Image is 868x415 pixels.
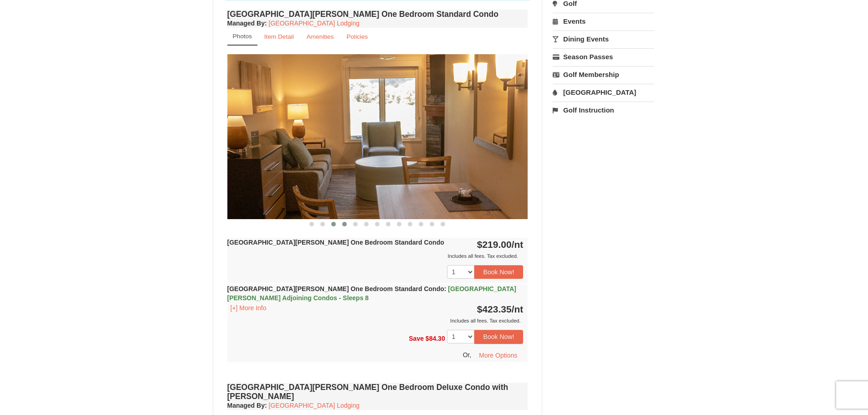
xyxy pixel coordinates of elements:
[227,20,265,27] span: Managed By
[474,330,524,343] button: Book Now!
[227,251,524,261] div: Includes all fees. Tax excluded.
[227,303,270,313] button: [+] More Info
[512,239,524,250] span: /nt
[227,383,528,401] h4: [GEOGRAPHIC_DATA][PERSON_NAME] One Bedroom Deluxe Condo with [PERSON_NAME]
[409,335,424,342] span: Save
[477,239,524,250] strong: $219.00
[258,28,300,46] a: Item Detail
[474,265,524,279] button: Book Now!
[269,20,360,27] a: [GEOGRAPHIC_DATA] Lodging
[307,33,334,40] small: Amenities
[473,348,523,362] button: More Options
[553,31,654,47] a: Dining Events
[477,304,512,314] span: $423.35
[553,102,654,118] a: Golf Instruction
[463,351,472,358] span: Or,
[227,402,265,409] span: Managed By
[227,316,524,325] div: Includes all fees. Tax excluded.
[346,33,368,40] small: Policies
[227,10,528,19] h4: [GEOGRAPHIC_DATA][PERSON_NAME] One Bedroom Standard Condo
[269,402,360,409] a: [GEOGRAPHIC_DATA] Lodging
[426,335,445,342] span: $84.30
[264,33,294,40] small: Item Detail
[227,28,257,46] a: Photos
[227,20,267,27] strong: :
[553,66,654,83] a: Golf Membership
[340,28,374,46] a: Policies
[227,54,528,219] img: 18876286-191-b92e729b.jpg
[512,304,524,314] span: /nt
[553,13,654,30] a: Events
[553,84,654,101] a: [GEOGRAPHIC_DATA]
[227,239,444,246] strong: [GEOGRAPHIC_DATA][PERSON_NAME] One Bedroom Standard Condo
[553,48,654,65] a: Season Passes
[227,402,267,409] strong: :
[444,285,447,292] span: :
[233,33,252,40] small: Photos
[227,285,516,302] strong: [GEOGRAPHIC_DATA][PERSON_NAME] One Bedroom Standard Condo
[301,28,340,46] a: Amenities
